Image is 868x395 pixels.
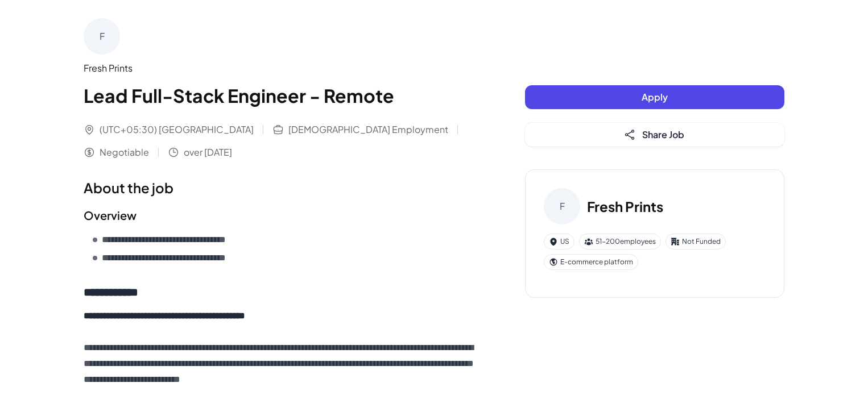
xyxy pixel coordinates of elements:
[642,91,668,103] span: Apply
[84,61,480,75] div: Fresh Prints
[84,82,480,109] h1: Lead Full-Stack Engineer - Remote
[84,177,480,198] h1: About the job
[579,234,661,250] div: 51-200 employees
[666,234,726,250] div: Not Funded
[544,234,574,250] div: US
[525,123,784,147] button: Share Job
[100,145,149,159] span: Negotiable
[544,254,638,270] div: E-commerce platform
[84,207,480,224] h2: Overview
[100,123,254,136] span: (UTC+05:30) [GEOGRAPHIC_DATA]
[587,196,663,217] h3: Fresh Prints
[84,18,120,55] div: F
[544,188,580,224] div: F
[184,145,232,159] span: over [DATE]
[642,128,684,140] span: Share Job
[288,123,448,136] span: [DEMOGRAPHIC_DATA] Employment
[525,85,784,109] button: Apply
